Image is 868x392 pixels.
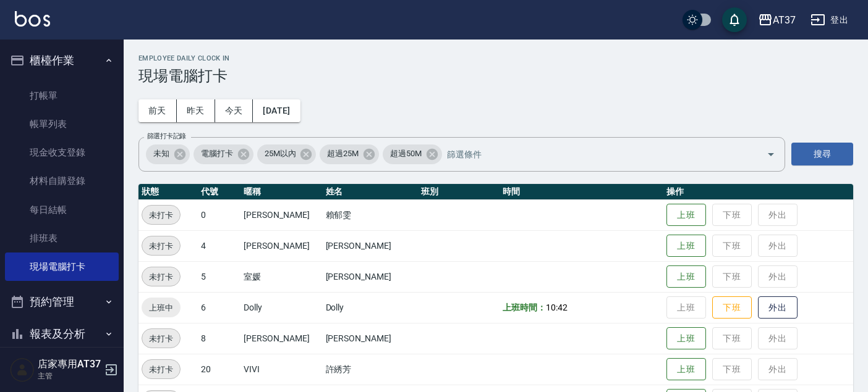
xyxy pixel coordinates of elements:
th: 狀態 [138,184,198,200]
div: 超過50M [383,144,442,164]
label: 篩選打卡記錄 [147,131,186,141]
b: 上班時間： [503,302,546,312]
span: 超過50M [383,148,429,160]
td: Dolly [323,292,418,323]
th: 姓名 [323,184,418,200]
button: AT37 [753,7,801,33]
span: 上班中 [142,301,181,314]
th: 班別 [418,184,500,200]
button: [DATE] [253,99,300,122]
div: 超過25M [320,144,379,164]
span: 未打卡 [142,332,180,345]
a: 打帳單 [5,81,119,110]
td: [PERSON_NAME] [323,261,418,292]
img: Person [10,357,35,382]
button: 上班 [666,204,706,227]
div: 未知 [146,144,190,164]
td: [PERSON_NAME] [240,323,322,354]
button: 報表及分析 [5,318,119,350]
button: Open [761,144,781,164]
h3: 現場電腦打卡 [138,67,853,85]
button: save [722,7,747,32]
button: 前天 [138,99,177,122]
td: 8 [198,323,240,354]
span: 未知 [146,148,177,160]
td: VIVI [240,354,322,385]
span: 未打卡 [142,270,180,283]
button: 預約管理 [5,286,119,318]
div: 電腦打卡 [194,144,253,164]
div: 25M以內 [257,144,317,164]
td: [PERSON_NAME] [323,230,418,261]
button: 登出 [806,9,853,31]
span: 未打卡 [142,240,180,252]
span: 電腦打卡 [194,148,240,160]
button: 外出 [758,296,798,319]
button: 上班 [666,235,706,257]
h5: 店家專用AT37 [38,358,101,370]
img: Logo [15,11,50,27]
td: 室媛 [240,261,322,292]
a: 材料自購登錄 [5,167,119,195]
button: 上班 [666,358,706,381]
td: 5 [198,261,240,292]
button: 搜尋 [791,143,853,165]
button: 櫃檯作業 [5,44,119,77]
td: [PERSON_NAME] [240,199,322,230]
td: Dolly [240,292,322,323]
button: 下班 [712,296,752,319]
a: 每日結帳 [5,196,119,224]
td: 許綉芳 [323,354,418,385]
span: 未打卡 [142,363,180,376]
input: 篩選條件 [444,143,745,165]
span: 10:42 [546,302,568,312]
span: 未打卡 [142,209,180,222]
button: 上班 [666,265,706,288]
span: 超過25M [320,148,366,160]
td: [PERSON_NAME] [323,323,418,354]
td: 20 [198,354,240,385]
button: 上班 [666,327,706,350]
th: 暱稱 [240,184,322,200]
td: 4 [198,230,240,261]
th: 時間 [500,184,663,200]
div: AT37 [773,12,796,28]
a: 帳單列表 [5,110,119,138]
td: 0 [198,199,240,230]
span: 25M以內 [257,148,304,160]
a: 現場電腦打卡 [5,252,119,281]
button: 今天 [215,99,253,122]
td: 賴郁雯 [323,199,418,230]
td: [PERSON_NAME] [240,230,322,261]
td: 6 [198,292,240,323]
th: 操作 [663,184,853,200]
th: 代號 [198,184,240,200]
a: 排班表 [5,224,119,252]
h2: Employee Daily Clock In [138,54,853,62]
p: 主管 [38,370,101,382]
button: 昨天 [177,99,215,122]
a: 現金收支登錄 [5,138,119,167]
